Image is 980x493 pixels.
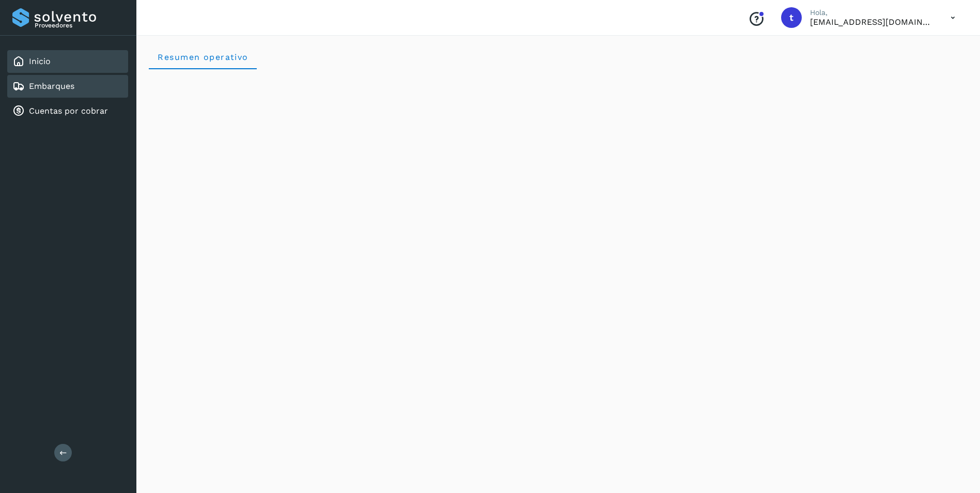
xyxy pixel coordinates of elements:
[7,75,128,98] div: Embarques
[29,56,51,66] a: Inicio
[810,8,934,17] p: Hola,
[7,50,128,73] div: Inicio
[29,81,74,91] a: Embarques
[157,52,248,62] span: Resumen operativo
[35,22,124,29] p: Proveedores
[810,17,934,27] p: teamgcabrera@traffictech.com
[29,106,108,116] a: Cuentas por cobrar
[7,100,128,122] div: Cuentas por cobrar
